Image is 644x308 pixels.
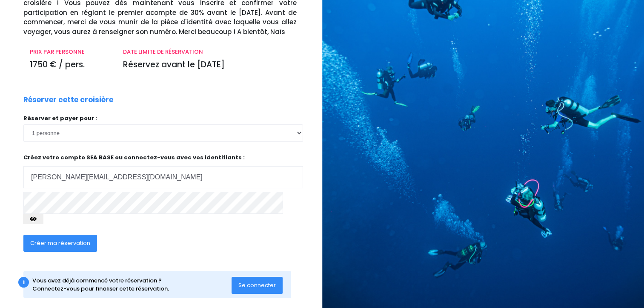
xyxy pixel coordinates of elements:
p: DATE LIMITE DE RÉSERVATION [123,48,297,56]
button: Créer ma réservation [23,235,97,252]
span: Créer ma réservation [30,239,90,247]
p: Réserver et payer pour : [23,114,303,123]
input: Adresse email [23,166,303,188]
p: Créez votre compte SEA BASE ou connectez-vous avec vos identifiants : [23,153,303,189]
p: PRIX PAR PERSONNE [30,48,110,56]
div: Vous avez déjà commencé votre réservation ? Connectez-vous pour finaliser cette réservation. [32,276,232,293]
p: Réserver cette croisière [23,95,113,106]
a: Se connecter [232,281,283,288]
p: Réservez avant le [DATE] [123,59,297,71]
span: Se connecter [238,281,276,289]
div: i [18,277,29,288]
p: 1750 € / pers. [30,59,110,71]
button: Se connecter [232,277,283,294]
